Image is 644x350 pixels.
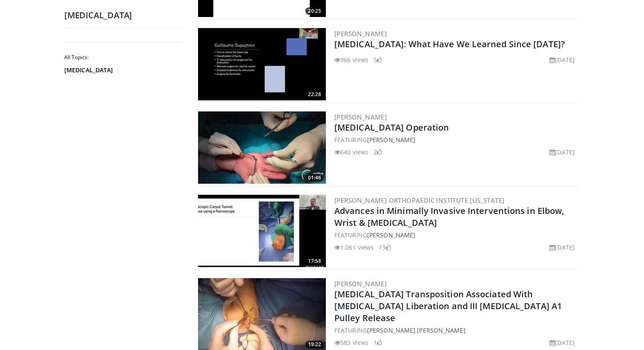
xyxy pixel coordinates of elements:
[334,230,578,239] div: FEATURING
[374,338,382,347] li: 1
[334,148,368,157] li: 640 views
[198,28,326,100] img: b06c070c-c8cb-4850-bb95-7ec8028e6435.300x170_q85_crop-smart_upscale.jpg
[334,205,564,228] a: Advances in Minimally Invasive Interventions in Elbow, Wrist & [MEDICAL_DATA]
[198,195,326,267] img: ca60f8f2-2a5f-4c99-b52c-82adc798731e.300x170_q85_crop-smart_upscale.jpg
[379,243,391,252] li: 13
[334,55,368,64] li: 366 views
[367,326,415,334] a: [PERSON_NAME]
[334,243,374,252] li: 1,061 views
[549,243,575,252] li: [DATE]
[64,10,184,21] h2: [MEDICAL_DATA]
[417,326,465,334] a: [PERSON_NAME]
[305,174,324,182] span: 01:46
[334,279,387,288] a: [PERSON_NAME]
[64,54,181,61] h2: All Topics:
[367,136,415,144] a: [PERSON_NAME]
[64,66,179,74] a: [MEDICAL_DATA]
[305,257,324,265] span: 17:58
[334,338,368,347] li: 583 views
[305,91,324,98] span: 22:28
[374,55,382,64] li: 5
[367,231,415,239] a: [PERSON_NAME]
[334,288,562,324] a: [MEDICAL_DATA] Transposition Associated With [MEDICAL_DATA] Liberation and III [MEDICAL_DATA] A1 ...
[198,195,326,267] a: 17:58
[549,338,575,347] li: [DATE]
[305,7,324,15] span: 20:25
[334,135,578,144] div: FEATURING
[305,341,324,348] span: 19:22
[334,29,387,38] a: [PERSON_NAME]
[334,113,387,121] a: [PERSON_NAME]
[198,111,326,184] a: 01:46
[334,196,504,205] a: [PERSON_NAME] Orthopaedic Institute [US_STATE]
[334,38,565,50] a: [MEDICAL_DATA]: What Have We Learned Since [DATE]?
[198,28,326,100] a: 22:28
[334,122,449,133] a: [MEDICAL_DATA] Operation
[374,148,382,157] li: 2
[334,326,578,335] div: FEATURING ,
[549,148,575,157] li: [DATE]
[549,55,575,64] li: [DATE]
[198,111,326,184] img: 0a0177da-4388-4b56-8f4e-0a0323065dfc.300x170_q85_crop-smart_upscale.jpg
